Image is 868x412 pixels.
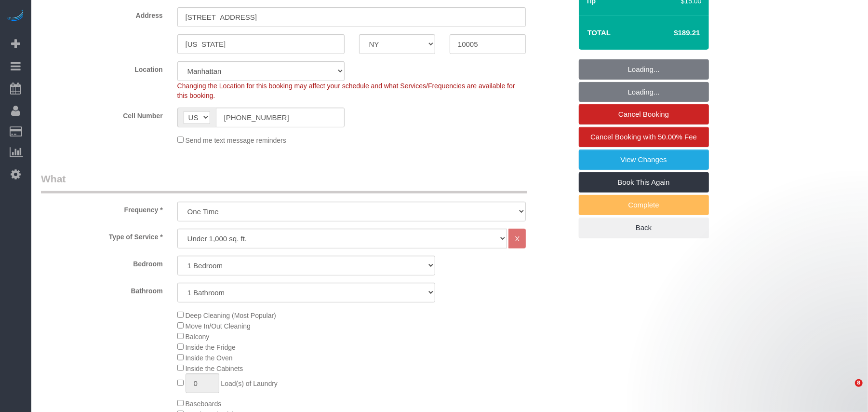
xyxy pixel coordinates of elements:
a: Back [579,218,709,238]
span: Cancel Booking with 50.00% Fee [590,133,697,141]
span: Balcony [186,333,210,341]
label: Frequency * [34,202,170,215]
label: Cell Number [34,108,170,121]
span: Send me text message reminders [186,137,286,144]
span: Inside the Oven [186,354,233,362]
span: Inside the Cabinets [186,365,243,372]
a: Cancel Booking [579,104,709,124]
a: Book This Again [579,172,709,192]
legend: What [41,172,527,193]
h4: $189.21 [645,29,700,37]
img: Automaid Logo [6,10,25,23]
label: Bedroom [34,256,170,269]
span: Move In/Out Cleaning [186,322,251,330]
span: Changing the Location for this booking may affect your schedule and what Services/Frequencies are... [177,82,515,99]
label: Bathroom [34,283,170,296]
span: Baseboards [186,400,222,408]
a: Cancel Booking with 50.00% Fee [579,127,709,147]
strong: Total [588,28,611,37]
span: Deep Cleaning (Most Popular) [186,312,276,319]
span: 8 [855,379,863,387]
span: Inside the Fridge [186,343,236,351]
input: Cell Number [216,108,345,127]
label: Address [34,7,170,20]
iframe: Intercom notifications message [675,318,868,386]
span: Load(s) of Laundry [221,380,278,387]
label: Type of Service * [34,229,170,242]
iframe: Intercom live chat [835,379,858,402]
label: Location [34,61,170,74]
input: Zip Code [450,34,526,54]
a: View Changes [579,150,709,170]
input: City [177,34,345,54]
